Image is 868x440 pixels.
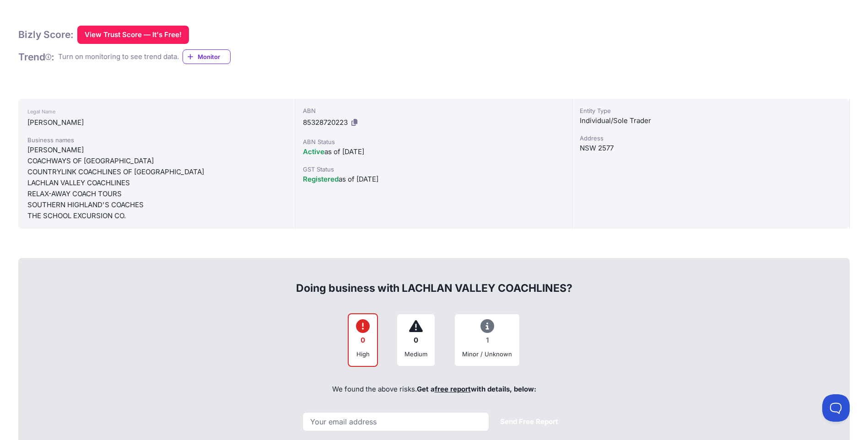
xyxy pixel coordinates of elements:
span: Monitor [198,52,230,61]
div: Address [580,134,842,143]
span: Active [303,147,324,156]
div: Individual/Sole Trader [580,115,842,126]
button: View Trust Score — It's Free! [77,26,189,44]
iframe: Toggle Customer Support [822,394,850,422]
span: Get a with details, below: [417,385,536,393]
div: Medium [404,349,427,359]
div: 1 [462,332,512,349]
a: Monitor [183,49,231,64]
a: free report [435,385,471,393]
div: Doing business with LACHLAN VALLEY COACHLINES? [28,266,840,295]
div: COUNTRYLINK COACHLINES OF [GEOGRAPHIC_DATA] [27,166,286,177]
h1: Trend : [18,51,54,63]
div: Minor / Unknown [462,349,512,359]
div: Business names [27,135,286,145]
div: RELAX-AWAY COACH TOURS [27,188,286,199]
div: THE SCHOOL EXCURSION CO. [27,210,286,221]
div: Entity Type [580,106,842,115]
div: COACHWAYS OF [GEOGRAPHIC_DATA] [27,156,286,166]
div: 0 [356,332,370,349]
div: High [356,349,370,359]
div: 0 [404,332,427,349]
button: Send Free Report [493,413,566,431]
input: Your email address [302,412,489,431]
span: Registered [303,175,339,183]
div: We found the above risks. [28,374,840,405]
div: as of [DATE] [303,146,565,157]
div: as of [DATE] [303,174,565,185]
div: [PERSON_NAME] [27,117,286,128]
div: Turn on monitoring to see trend data. [58,52,179,62]
div: [PERSON_NAME] [27,145,286,156]
div: LACHLAN VALLEY COACHLINES [27,177,286,188]
span: 85328720223 [303,118,348,127]
h1: Bizly Score: [18,28,74,41]
div: NSW 2577 [580,143,842,154]
div: Legal Name [27,106,286,117]
div: SOUTHERN HIGHLAND'S COACHES [27,199,286,210]
div: GST Status [303,165,565,174]
div: ABN [303,106,565,115]
div: ABN Status [303,137,565,146]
